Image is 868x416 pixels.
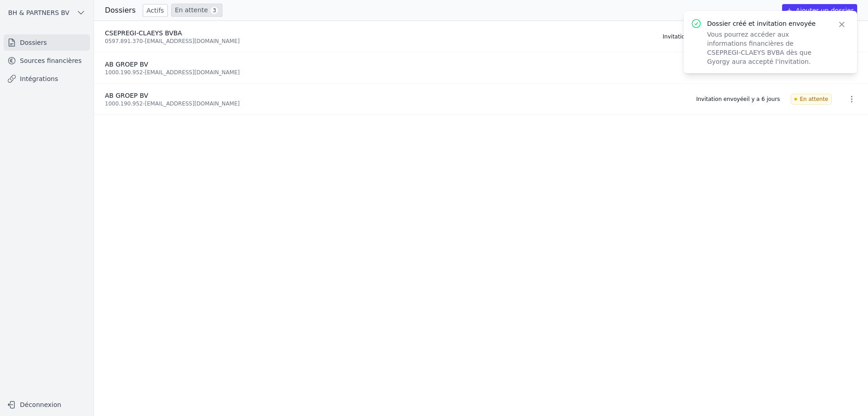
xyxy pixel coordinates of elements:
[105,100,685,107] div: 1000.190.952 - [EMAIL_ADDRESS][DOMAIN_NAME]
[105,38,652,45] div: 0597.891.370 - [EMAIL_ADDRESS][DOMAIN_NAME]
[696,96,780,103] div: Invitation envoyée il y a 6 jours
[4,5,90,20] button: BH & PARTNERS BV
[4,397,90,412] button: Déconnexion
[707,30,826,66] p: Vous pourrez accéder aux informations financières de CSEPREGI-CLAEYS BVBA dès que Gyorgy aura acc...
[105,5,136,16] h3: Dossiers
[105,92,148,99] span: AB GROEP BV
[105,29,182,37] span: CSEPREGI-CLAEYS BVBA
[4,53,90,69] a: Sources financières
[663,33,780,40] div: Invitation envoyée il y a quelques secondes
[105,61,148,68] span: AB GROEP BV
[4,71,90,87] a: Intégrations
[105,69,685,76] div: 1000.190.952 - [EMAIL_ADDRESS][DOMAIN_NAME]
[143,4,168,17] a: Actifs
[210,6,219,15] span: 3
[782,4,857,17] button: Ajouter un dossier
[707,19,826,28] p: Dossier créé et invitation envoyée
[791,94,832,105] span: En attente
[171,4,222,17] a: En attente 3
[4,34,90,51] a: Dossiers
[8,8,69,17] span: BH & PARTNERS BV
